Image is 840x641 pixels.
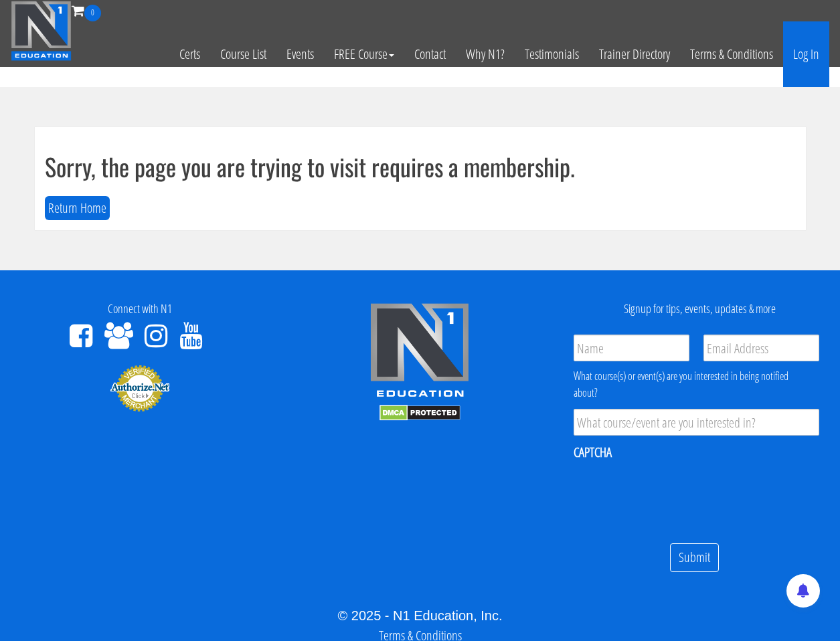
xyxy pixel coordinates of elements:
[210,21,276,87] a: Course List
[574,335,689,361] input: Name
[11,1,72,61] img: n1-education
[515,21,589,87] a: Testimonials
[380,405,460,421] img: DMCA.com Protection Status
[45,196,110,221] button: Return Home
[783,21,829,87] a: Log In
[169,21,210,87] a: Certs
[680,21,783,87] a: Terms & Conditions
[703,335,819,361] input: Email Address
[72,1,101,19] a: 0
[10,302,270,316] h4: Connect with N1
[10,606,830,626] div: © 2025 - N1 Education, Inc.
[45,153,796,180] h1: Sorry, the page you are trying to visit requires a membership.
[589,21,680,87] a: Trainer Directory
[404,21,456,87] a: Contact
[574,470,777,522] iframe: reCAPTCHA
[670,543,719,572] input: Submit
[456,21,515,87] a: Why N1?
[84,5,101,21] span: 0
[110,364,170,412] img: Authorize.Net Merchant - Click to Verify
[574,409,819,436] input: What course/event are you interested in?
[369,302,470,401] img: n1-edu-logo
[574,444,612,461] label: CAPTCHA
[276,21,324,87] a: Events
[324,21,404,87] a: FREE Course
[570,302,830,316] h4: Signup for tips, events, updates & more
[574,368,819,401] div: What course(s) or event(s) are you interested in being notified about?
